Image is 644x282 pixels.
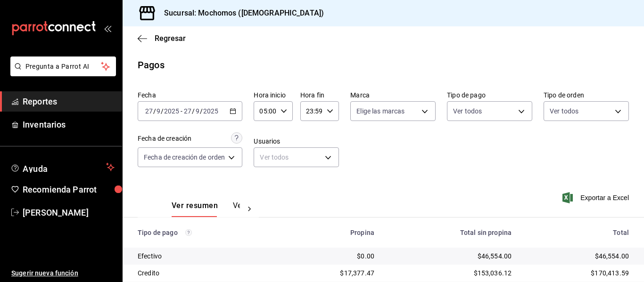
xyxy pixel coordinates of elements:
[23,161,102,173] span: Ayuda
[181,107,182,115] span: -
[138,229,273,236] div: Tipo de pago
[153,107,156,115] span: /
[350,92,436,98] label: Marca
[203,107,219,115] input: ----
[527,268,629,278] div: $170,413.59
[453,106,482,116] span: Ver todos
[564,192,629,203] button: Exportar a Excel
[185,229,192,236] svg: Los pagos realizados con Pay y otras terminales son montos brutos.
[192,107,195,115] span: /
[156,107,161,115] input: --
[389,268,512,278] div: $153,036.12
[389,251,512,261] div: $46,554.00
[23,118,115,131] span: Inventarios
[144,153,225,162] span: Fecha de creación de orden
[254,92,292,98] label: Hora inicio
[527,251,629,261] div: $46,554.00
[138,268,273,278] div: Credito
[254,138,339,145] label: Usuarios
[288,251,374,261] div: $0.00
[157,8,324,19] h3: Sucursal: Mochomos ([DEMOGRAPHIC_DATA])
[11,268,115,278] span: Sugerir nueva función
[138,134,191,144] div: Fecha de creación
[25,62,101,72] span: Pregunta a Parrot AI
[138,34,186,43] button: Regresar
[233,201,268,217] button: Ver pagos
[200,107,203,115] span: /
[254,147,339,167] div: Ver todos
[527,229,629,236] div: Total
[7,68,116,78] a: Pregunta a Parrot AI
[183,107,192,115] input: --
[195,107,200,115] input: --
[145,107,153,115] input: --
[288,268,374,278] div: $17,377.47
[104,24,111,32] button: open_drawer_menu
[550,106,578,116] span: Ver todos
[155,34,186,43] span: Regresar
[288,229,374,236] div: Propina
[23,206,115,219] span: [PERSON_NAME]
[138,251,273,261] div: Efectivo
[10,56,116,76] button: Pregunta a Parrot AI
[23,95,115,108] span: Reportes
[23,183,115,196] span: Recomienda Parrot
[389,229,512,236] div: Total sin propina
[356,106,405,116] span: Elige las marcas
[300,92,339,98] label: Hora fin
[138,92,242,98] label: Fecha
[172,201,218,217] button: Ver resumen
[544,92,629,98] label: Tipo de orden
[172,201,240,217] div: navigation tabs
[161,107,164,115] span: /
[138,58,165,72] div: Pagos
[447,92,532,98] label: Tipo de pago
[164,107,180,115] input: ----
